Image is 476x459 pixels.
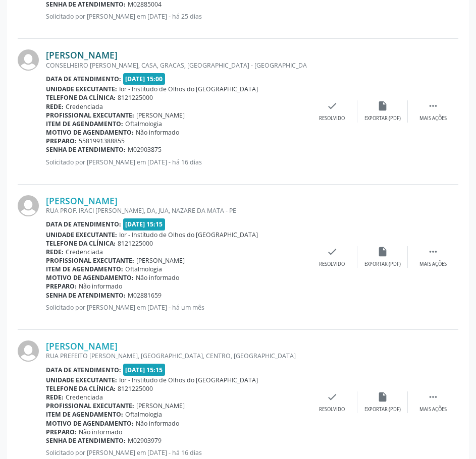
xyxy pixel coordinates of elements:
[46,195,118,206] a: [PERSON_NAME]
[46,273,134,282] b: Motivo de agendamento:
[123,364,166,375] span: [DATE] 15:15
[428,246,439,257] i: 
[46,231,117,239] b: Unidade executante:
[419,406,447,413] div: Mais ações
[46,158,307,166] p: Solicitado por [PERSON_NAME] em [DATE] - há 16 dias
[46,448,307,457] p: Solicitado por [PERSON_NAME] em [DATE] - há 16 dias
[327,391,338,403] i: check
[128,145,162,154] span: M02903875
[377,100,388,111] i: insert_drive_file
[125,410,162,419] span: Oftalmologia
[46,85,117,93] b: Unidade executante:
[46,340,118,352] a: [PERSON_NAME]
[46,128,134,137] b: Motivo de agendamento:
[136,401,185,410] span: [PERSON_NAME]
[123,218,166,230] span: [DATE] 15:15
[46,111,134,120] b: Profissional executante:
[46,239,116,248] b: Telefone da clínica:
[128,436,162,445] span: M02903979
[46,61,307,70] div: CONSELHEIRO [PERSON_NAME], CASA, GRACAS, [GEOGRAPHIC_DATA] - [GEOGRAPHIC_DATA]
[128,291,162,300] span: M02881659
[327,246,338,257] i: check
[46,410,123,419] b: Item de agendamento:
[46,366,121,374] b: Data de atendimento:
[118,239,153,248] span: 8121225000
[66,248,103,256] span: Credenciada
[136,128,179,137] span: Não informado
[46,303,307,312] p: Solicitado por [PERSON_NAME] em [DATE] - há um mês
[119,85,258,93] span: Ior - Institudo de Olhos do [GEOGRAPHIC_DATA]
[136,111,185,120] span: [PERSON_NAME]
[66,102,103,111] span: Credenciada
[428,100,439,111] i: 
[46,137,77,145] b: Preparo:
[46,384,116,393] b: Telefone da clínica:
[136,256,185,265] span: [PERSON_NAME]
[79,137,125,145] span: 5581991388855
[46,145,126,154] b: Senha de atendimento:
[46,282,77,291] b: Preparo:
[319,115,345,122] div: Resolvido
[118,384,153,393] span: 8121225000
[46,291,126,300] b: Senha de atendimento:
[364,115,401,122] div: Exportar (PDF)
[46,206,307,215] div: RUA PROF. IRACI [PERSON_NAME], DA, JUA, NAZARE DA MATA - PE
[18,49,39,71] img: img
[46,436,126,445] b: Senha de atendimento:
[119,376,258,384] span: Ior - Institudo de Olhos do [GEOGRAPHIC_DATA]
[18,195,39,216] img: img
[46,120,123,128] b: Item de agendamento:
[46,75,121,83] b: Data de atendimento:
[419,115,447,122] div: Mais ações
[46,265,123,273] b: Item de agendamento:
[46,93,116,102] b: Telefone da clínica:
[136,273,179,282] span: Não informado
[377,246,388,257] i: insert_drive_file
[79,428,122,436] span: Não informado
[79,282,122,291] span: Não informado
[46,401,134,410] b: Profissional executante:
[364,406,401,413] div: Exportar (PDF)
[327,100,338,111] i: check
[46,220,121,228] b: Data de atendimento:
[136,419,179,428] span: Não informado
[46,419,134,428] b: Motivo de agendamento:
[377,391,388,403] i: insert_drive_file
[66,393,103,401] span: Credenciada
[46,428,77,436] b: Preparo:
[123,73,166,85] span: [DATE] 15:00
[419,261,447,268] div: Mais ações
[46,248,64,256] b: Rede:
[46,256,134,265] b: Profissional executante:
[46,393,64,401] b: Rede:
[46,49,118,61] a: [PERSON_NAME]
[125,265,162,273] span: Oftalmologia
[18,340,39,362] img: img
[46,352,307,360] div: RUA PREFEITO [PERSON_NAME], [GEOGRAPHIC_DATA], CENTRO, [GEOGRAPHIC_DATA]
[118,93,153,102] span: 8121225000
[119,231,258,239] span: Ior - Institudo de Olhos do [GEOGRAPHIC_DATA]
[319,406,345,413] div: Resolvido
[319,261,345,268] div: Resolvido
[125,120,162,128] span: Oftalmologia
[428,391,439,403] i: 
[364,261,401,268] div: Exportar (PDF)
[46,102,64,111] b: Rede:
[46,12,307,21] p: Solicitado por [PERSON_NAME] em [DATE] - há 25 dias
[46,376,117,384] b: Unidade executante:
